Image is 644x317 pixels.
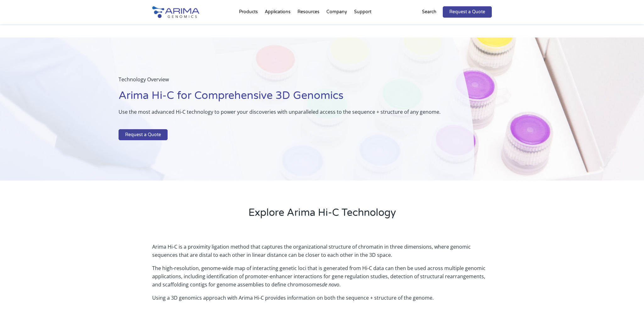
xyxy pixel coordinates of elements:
p: Technology Overview [119,75,443,89]
i: de novo [322,281,339,288]
p: Arima Hi-C is a proximity ligation method that captures the organizational structure of chromatin... [152,243,492,264]
h1: Arima Hi-C for Comprehensive 3D Genomics [119,89,443,108]
a: Request a Quote [443,6,492,18]
a: Request a Quote [119,129,168,141]
p: Search [422,8,436,16]
p: Using a 3D genomics approach with Arima Hi-C provides information on both the sequence + structur... [152,294,492,302]
h2: Explore Arima Hi-C Technology [152,206,492,225]
p: Use the most advanced Hi-C technology to power your discoveries with unparalleled access to the s... [119,108,443,121]
img: Arima-Genomics-logo [152,6,199,18]
p: The high-resolution, genome-wide map of interacting genetic loci that is generated from Hi-C data... [152,264,492,294]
